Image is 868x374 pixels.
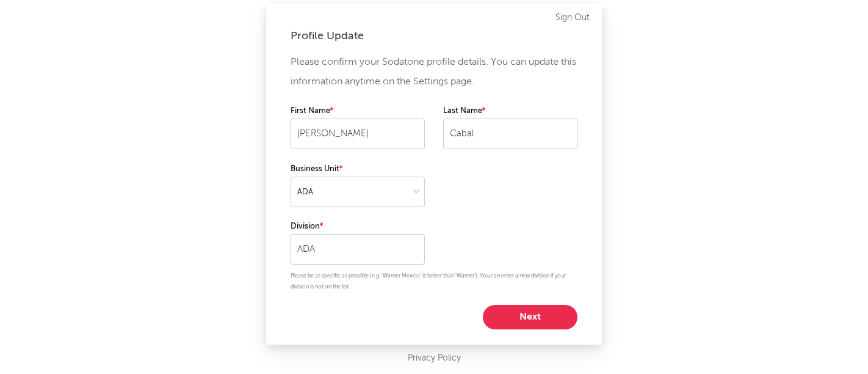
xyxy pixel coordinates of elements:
[291,29,577,43] div: Profile Update
[483,305,577,329] button: Next
[443,104,577,119] label: Last Name
[291,53,577,92] p: Please confirm your Sodatone profile details. You can update this information anytime on the Sett...
[555,10,590,25] a: Sign Out
[291,162,425,177] label: Business Unit
[443,119,577,149] input: Your last name
[291,119,425,149] input: Your first name
[291,234,425,265] input: Your division
[291,104,425,119] label: First Name
[291,219,425,234] label: Division
[291,271,577,293] p: Please be as specific as possible (e.g. 'Warner Mexico' is better than 'Warner'). You can enter a...
[408,351,461,366] a: Privacy Policy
